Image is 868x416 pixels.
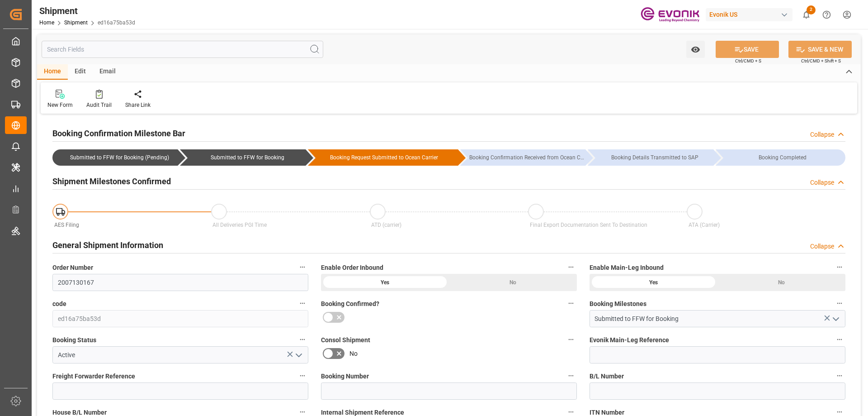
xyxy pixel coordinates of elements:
div: Collapse [810,178,834,187]
button: show 2 new notifications [796,5,816,25]
span: Booking Milestones [590,299,646,309]
div: Booking Request Submitted to Ocean Carrier [308,149,458,166]
div: Shipment [39,4,135,18]
button: SAVE & NEW [788,41,852,58]
span: Enable Order Inbound [321,263,383,273]
span: No [349,349,358,359]
div: Email [93,64,123,80]
span: Final Export Documentation Sent To Destination [530,222,647,228]
button: SAVE [716,41,779,58]
a: Shipment [64,19,88,26]
div: Booking Completed [725,149,841,166]
div: Submitted to FFW for Booking (Pending) [52,149,178,166]
div: New Form [47,101,73,109]
div: Submitted to FFW for Booking (Pending) [61,149,178,166]
span: Order Number [52,263,93,273]
div: Booking Details Transmitted to SAP [597,149,713,166]
button: Booking Number [565,370,577,382]
span: Enable Main-Leg Inbound [590,263,664,273]
div: Yes [590,274,717,291]
button: Booking Confirmed? [565,297,577,309]
span: Ctrl/CMD + S [735,57,761,64]
span: B/L Number [590,372,624,381]
button: open menu [828,312,842,326]
button: Booking Status [297,334,308,345]
button: Evonik US [706,6,796,23]
span: ATD (carrier) [371,222,401,228]
span: AES Filing [54,222,79,228]
button: Consol Shipment [565,334,577,345]
span: ATA (Carrier) [689,222,720,228]
div: Edit [68,64,93,80]
span: Booking Confirmed? [321,299,379,309]
div: Booking Confirmation Received from Ocean Carrier [469,149,585,166]
span: Booking Number [321,372,369,381]
span: All Deliveries PGI Time [212,222,267,228]
span: Ctrl/CMD + Shift + S [801,57,841,64]
button: open menu [291,348,305,362]
button: Enable Main-Leg Inbound [834,261,845,273]
span: Freight Forwarder Reference [52,372,135,381]
button: B/L Number [834,370,845,382]
div: Submitted to FFW for Booking [180,149,305,166]
span: Booking Status [52,335,96,345]
h2: Shipment Milestones Confirmed [52,175,171,187]
div: Booking Confirmation Received from Ocean Carrier [460,149,585,166]
button: open menu [686,41,705,58]
button: Order Number [297,261,308,273]
h2: General Shipment Information [52,239,163,251]
div: Booking Completed [716,149,845,166]
div: Submitted to FFW for Booking [189,149,305,166]
a: Home [39,19,54,26]
div: Evonik US [706,8,793,21]
div: Audit Trail [86,101,112,109]
div: Booking Details Transmitted to SAP [588,149,713,166]
span: code [52,299,66,309]
span: 2 [807,5,816,14]
div: Booking Request Submitted to Ocean Carrier [317,149,452,166]
div: Yes [321,274,449,291]
span: Evonik Main-Leg Reference [590,335,669,345]
div: Collapse [810,130,834,139]
button: Enable Order Inbound [565,261,577,273]
button: Booking Milestones [834,297,845,309]
div: Home [37,64,68,80]
button: Freight Forwarder Reference [297,370,308,382]
div: Share Link [125,101,151,109]
div: No [449,274,577,291]
span: Consol Shipment [321,335,370,345]
input: Search Fields [42,41,323,58]
button: Evonik Main-Leg Reference [834,334,845,345]
div: No [717,274,845,291]
button: code [297,297,308,309]
img: Evonik-brand-mark-Deep-Purple-RGB.jpeg_1700498283.jpeg [641,7,699,23]
div: Collapse [810,242,834,251]
button: Help Center [816,5,837,25]
h2: Booking Confirmation Milestone Bar [52,127,185,139]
